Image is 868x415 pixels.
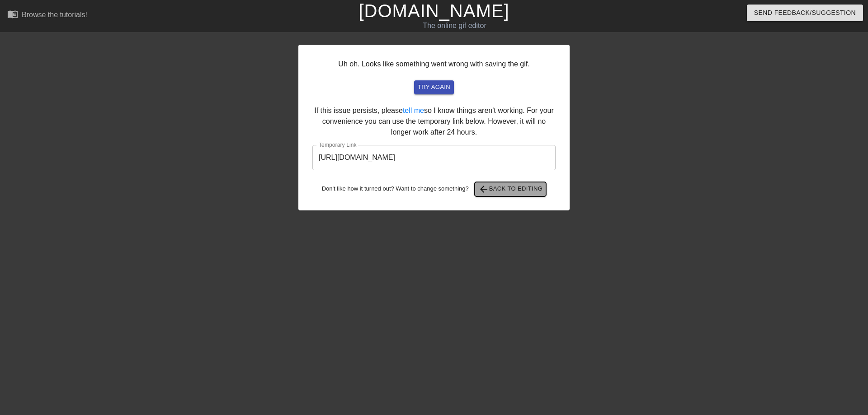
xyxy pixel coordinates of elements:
[312,145,556,170] input: bare
[403,107,424,114] a: tell me
[418,82,450,93] span: try again
[359,1,509,21] a: [DOMAIN_NAME]
[298,45,570,210] div: Uh oh. Looks like something went wrong with saving the gif. If this issue persists, please so I k...
[7,9,87,23] a: Browse the tutorials!
[478,184,543,195] span: Back to Editing
[747,5,863,21] button: Send Feedback/Suggestion
[294,20,615,31] div: The online gif editor
[312,182,556,196] div: Don't like how it turned out? Want to change something?
[475,182,547,196] button: Back to Editing
[414,80,454,94] button: try again
[754,7,856,19] span: Send Feedback/Suggestion
[7,9,18,19] span: menu_book
[22,11,87,19] div: Browse the tutorials!
[478,184,489,195] span: arrow_back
